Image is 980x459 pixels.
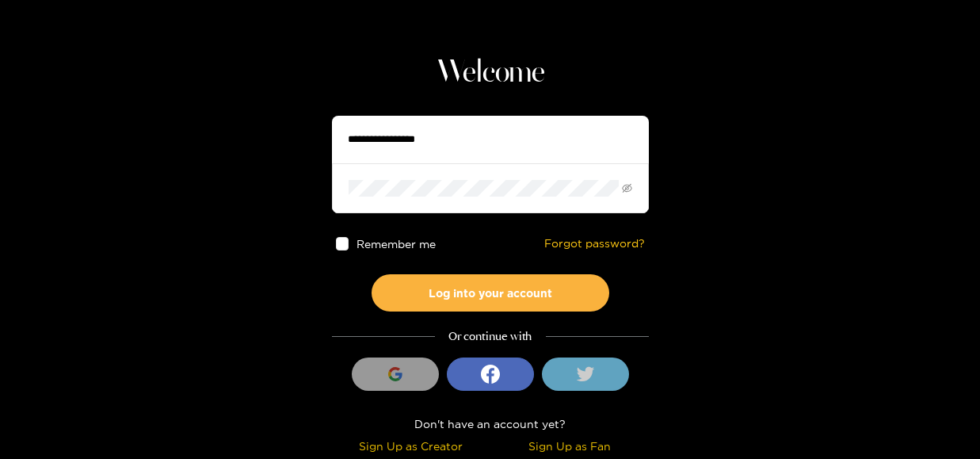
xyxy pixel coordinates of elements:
[494,437,645,455] div: Sign Up as Fan
[622,183,632,193] span: eye-invisible
[544,237,645,251] a: Forgot password?
[332,327,649,346] div: Or continue with
[372,274,609,312] button: Log into your account
[336,437,486,455] div: Sign Up as Creator
[357,238,436,250] span: Remember me
[332,415,649,433] div: Don't have an account yet?
[332,54,649,92] h1: Welcome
